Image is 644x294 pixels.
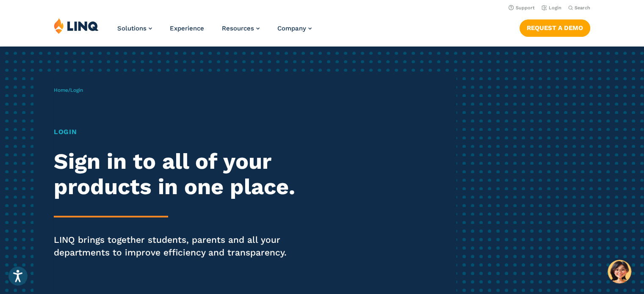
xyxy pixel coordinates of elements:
[568,5,590,11] button: Open Search Bar
[54,149,302,200] h2: Sign in to all of your products in one place.
[70,87,83,93] span: Login
[520,18,590,36] nav: Button Navigation
[54,234,302,259] p: LINQ brings together students, parents and all your departments to improve efficiency and transpa...
[54,87,68,93] a: Home
[170,25,204,32] a: Experience
[608,260,631,283] button: Hello, have a question? Let’s chat.
[117,25,146,32] span: Solutions
[54,18,99,34] img: LINQ | K‑12 Software
[54,127,302,137] h1: Login
[222,25,260,32] a: Resources
[520,19,590,36] a: Request a Demo
[277,25,306,32] span: Company
[117,25,152,32] a: Solutions
[509,5,535,11] a: Support
[277,25,312,32] a: Company
[542,5,561,11] a: Login
[575,5,590,11] span: Search
[117,18,312,46] nav: Primary Navigation
[54,87,83,93] span: /
[222,25,254,32] span: Resources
